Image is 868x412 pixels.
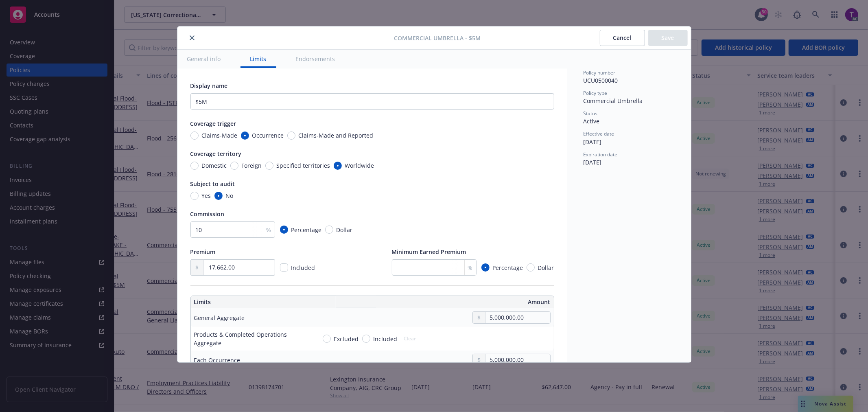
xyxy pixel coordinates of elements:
input: Foreign [230,162,238,170]
span: Coverage territory [190,150,242,158]
input: 0.00 [204,260,274,275]
span: Policy type [584,90,608,96]
span: Minimum Earned Premium [392,248,466,256]
span: Dollar [337,226,353,234]
span: Display name [190,82,228,90]
span: Included [374,335,398,343]
span: Percentage [291,226,322,234]
span: Domestic [202,161,227,170]
input: Occurrence [241,131,249,140]
input: 0.00 [486,312,550,323]
span: Premium [190,248,216,256]
input: 0.00 [486,354,550,366]
span: Coverage trigger [190,120,236,127]
span: Occurrence [252,131,284,140]
span: Foreign [242,161,262,170]
span: Policy number [584,69,616,76]
input: Yes [190,192,199,200]
input: Worldwide [334,162,342,170]
input: Included [362,335,370,343]
span: Worldwide [345,161,374,170]
span: Yes [202,191,211,200]
span: [DATE] [584,158,602,166]
span: UCU0500040 [584,77,618,84]
span: % [468,263,473,272]
input: No [214,192,223,200]
input: Specified territories [265,162,273,170]
input: Excluded [323,335,331,343]
span: Dollar [538,263,554,272]
div: General Aggregate [194,313,245,322]
button: Endorsements [286,50,345,68]
span: Percentage [493,263,523,272]
span: Commission [190,210,225,218]
span: Included [291,264,315,272]
span: Active [584,117,600,125]
span: Subject to audit [190,180,235,188]
div: Each Occurrence [194,356,241,364]
input: Dollar [527,263,535,272]
span: % [267,226,271,234]
input: Domestic [190,162,199,170]
input: Percentage [481,263,490,272]
span: No [226,191,234,200]
button: close [187,33,197,43]
span: [DATE] [584,138,602,146]
input: Claims-Made [190,131,199,140]
input: Claims-Made and Reported [287,131,295,140]
div: Products & Completed Operations Aggregate [194,330,310,347]
span: Excluded [334,335,359,343]
span: Status [584,110,598,117]
span: Claims-Made and Reported [299,131,374,140]
th: Limits [191,296,336,308]
span: Commercial Umbrella [584,97,643,105]
span: Effective date [584,130,614,137]
span: Expiration date [584,151,618,158]
span: Specified territories [277,161,330,170]
span: Claims-Made [202,131,238,140]
span: Commercial Umbrella - $5M [394,34,481,42]
button: Cancel [600,30,645,46]
button: Limits [241,50,276,68]
input: Dollar [325,226,333,234]
input: Percentage [280,226,288,234]
th: Amount [376,296,554,308]
button: General info [177,50,231,68]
